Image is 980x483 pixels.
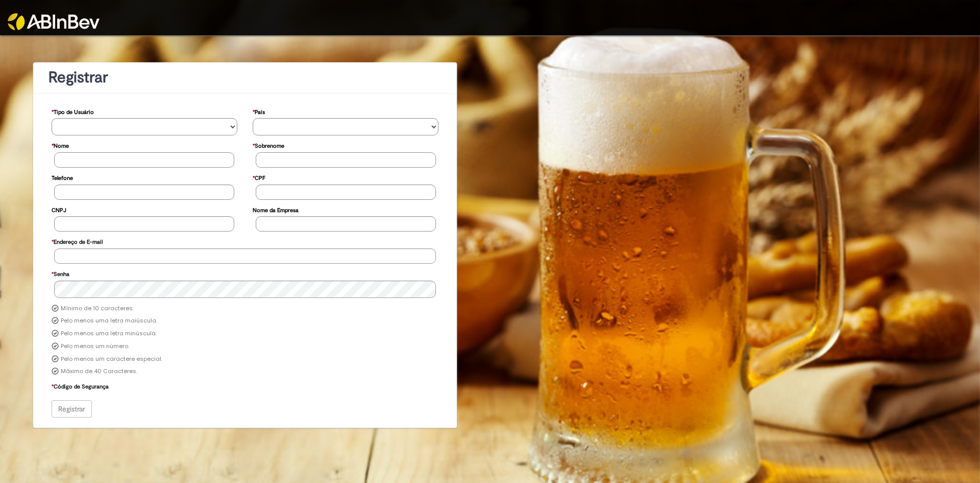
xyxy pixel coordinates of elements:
[48,69,442,86] h1: Registrar
[52,170,73,185] label: Telefone
[8,13,100,30] img: ABInbev-white.png
[61,305,134,313] label: Mínimo de 10 caracteres.
[253,137,284,152] label: Sobrenome
[52,104,94,119] label: Tipo de Usuário
[253,202,299,217] label: Nome da Empresa
[253,104,265,119] label: País
[61,342,129,351] label: Pelo menos um número.
[52,266,69,281] label: Senha
[52,202,66,217] label: CNPJ
[61,367,137,376] label: Máximo de 40 Caracteres.
[61,330,157,338] label: Pelo menos uma letra minúscula.
[52,137,69,152] label: Nome
[61,355,162,363] label: Pelo menos um caractere especial.
[253,170,265,185] label: CPF
[61,317,157,325] label: Pelo menos uma letra maiúscula.
[52,234,103,248] label: Endereço de E-mail
[52,378,109,393] label: Código de Segurança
